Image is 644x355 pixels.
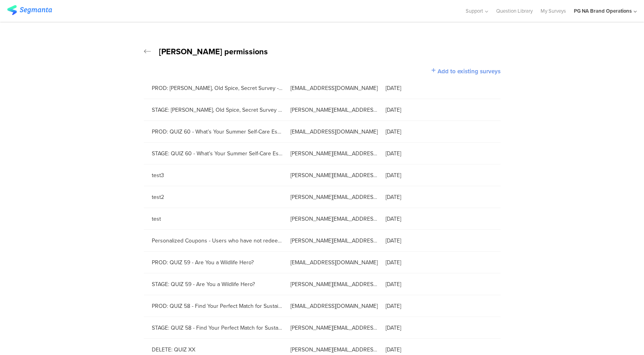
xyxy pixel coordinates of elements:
[438,67,501,76] span: Add to existing surveys
[378,84,449,92] div: [DATE]
[378,280,449,288] div: [DATE]
[378,237,449,245] div: [DATE]
[144,280,283,288] a: STAGE: QUIZ 59 - Are You a Wildlife Hero?
[283,302,378,310] div: [EMAIL_ADDRESS][DOMAIN_NAME]
[283,106,378,114] div: [PERSON_NAME][EMAIL_ADDRESS][DOMAIN_NAME]
[144,149,283,158] a: STAGE: QUIZ 60 - What’s Your Summer Self-Care Essential?
[283,237,378,245] div: [PERSON_NAME][EMAIL_ADDRESS][DOMAIN_NAME]
[144,345,283,354] a: DELETE: QUIZ XX
[144,193,283,201] a: test2
[574,7,632,15] div: PG NA Brand Operations
[283,149,378,158] div: [PERSON_NAME][EMAIL_ADDRESS][DOMAIN_NAME]
[283,280,378,288] div: [PERSON_NAME][EMAIL_ADDRESS][DOMAIN_NAME]
[144,258,283,267] a: PROD: QUIZ 59 - Are You a Wildlife Hero?
[283,345,378,354] div: [PERSON_NAME][EMAIL_ADDRESS][DOMAIN_NAME]
[144,324,283,332] a: STAGE: QUIZ 58 - Find Your Perfect Match for Sustainable Living
[159,46,268,57] span: [PERSON_NAME] permissions
[7,5,52,15] img: segmanta logo
[378,302,449,310] div: [DATE]
[283,128,378,136] div: [EMAIL_ADDRESS][DOMAIN_NAME]
[378,149,449,158] div: [DATE]
[283,171,378,179] div: [PERSON_NAME][EMAIL_ADDRESS][DOMAIN_NAME]
[144,128,283,136] a: PROD: QUIZ 60 - What’s Your Summer Self-Care Essential?
[378,324,449,332] div: [DATE]
[144,84,283,92] a: PROD: [PERSON_NAME], Old Spice, Secret Survey - 0725
[378,171,449,179] div: [DATE]
[466,7,483,15] span: Support
[378,345,449,354] div: [DATE]
[144,215,283,223] a: test
[283,193,378,201] div: [PERSON_NAME][EMAIL_ADDRESS][DOMAIN_NAME]
[378,106,449,114] div: [DATE]
[283,324,378,332] div: [PERSON_NAME][EMAIL_ADDRESS][DOMAIN_NAME]
[378,258,449,267] div: [DATE]
[144,171,283,179] a: test3
[378,193,449,201] div: [DATE]
[144,237,283,245] a: Personalized Coupons - Users who have not redeemed
[283,258,378,267] div: [EMAIL_ADDRESS][DOMAIN_NAME]
[144,106,283,114] a: STAGE: [PERSON_NAME], Old Spice, Secret Survey - 0725
[378,128,449,136] div: [DATE]
[283,84,378,92] div: [EMAIL_ADDRESS][DOMAIN_NAME]
[378,215,449,223] div: [DATE]
[283,215,378,223] div: [PERSON_NAME][EMAIL_ADDRESS][DOMAIN_NAME]
[144,302,283,310] a: PROD: QUIZ 58 - Find Your Perfect Match for Sustainable Living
